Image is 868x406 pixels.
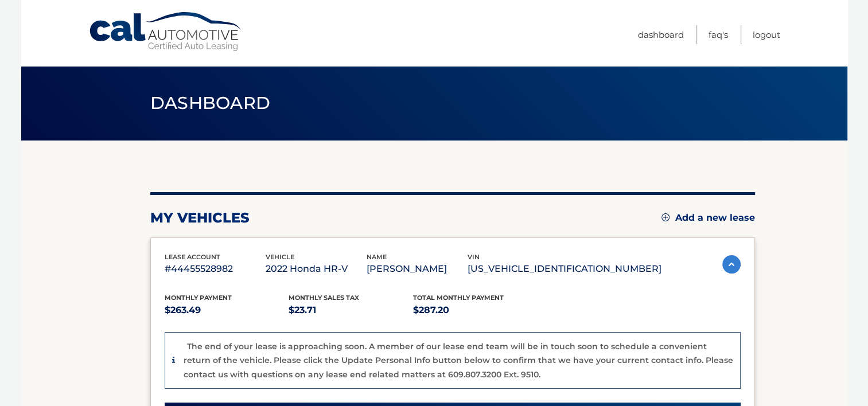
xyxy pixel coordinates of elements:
[367,253,387,261] span: name
[468,261,661,277] p: [US_VEHICLE_IDENTIFICATION_NUMBER]
[367,261,468,277] p: [PERSON_NAME]
[165,261,266,277] p: #44455528982
[88,11,243,52] a: Cal Automotive
[150,92,271,114] span: Dashboard
[661,213,670,221] img: add.svg
[413,294,504,302] span: Total Monthly Payment
[266,253,294,261] span: vehicle
[266,261,367,277] p: 2022 Honda HR-V
[165,294,232,302] span: Monthly Payment
[413,302,538,318] p: $287.20
[709,25,728,44] a: FAQ's
[661,212,755,224] a: Add a new lease
[165,253,220,261] span: lease account
[638,25,684,44] a: Dashboard
[468,253,480,261] span: vin
[722,255,741,274] img: accordion-active.svg
[289,302,413,318] p: $23.71
[289,294,359,302] span: Monthly sales Tax
[165,302,289,318] p: $263.49
[150,209,250,227] h2: my vehicles
[753,25,780,44] a: Logout
[184,341,733,380] p: The end of your lease is approaching soon. A member of our lease end team will be in touch soon t...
